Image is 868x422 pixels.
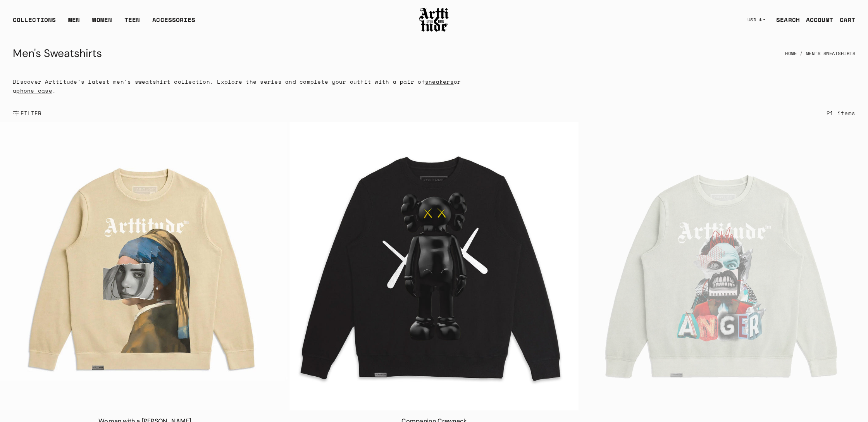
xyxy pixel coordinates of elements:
[797,45,855,62] li: Men's Sweatshirts
[289,122,578,410] a: Companion CrewneckCompanion Crewneck
[0,122,289,410] img: Woman with a Pearl Terry Crewneck
[743,11,770,28] button: USD $
[13,15,56,31] div: COLLECTIONS
[7,15,201,31] ul: Main navigation
[579,127,868,416] img: Black Anger French Terry Crewneck
[840,15,855,24] div: CART
[785,45,797,62] a: Home
[13,105,42,122] button: Show filters
[124,15,140,31] a: TEEN
[152,15,195,31] div: ACCESSORIES
[19,109,42,117] span: FILTER
[0,122,289,410] a: Woman with a Pearl Terry CrewneckWoman with a Pearl Terry Crewneck
[747,17,762,23] span: USD $
[289,122,578,410] img: Companion Crewneck
[418,7,449,33] img: Arttitude
[770,12,800,28] a: SEARCH
[13,44,102,63] h1: Men's Sweatshirts
[16,86,52,95] a: phone case
[579,127,868,416] a: Black Anger French Terry CrewneckBlack Anger French Terry Crewneck
[827,109,855,117] div: 21 items
[834,12,855,28] a: Open cart
[425,78,454,86] a: sneakers
[68,15,80,31] a: MEN
[92,15,112,31] a: WOMEN
[13,77,484,95] p: Discover Arttitude's latest men's sweatshirt collection. Explore the series and complete your out...
[800,12,834,28] a: ACCOUNT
